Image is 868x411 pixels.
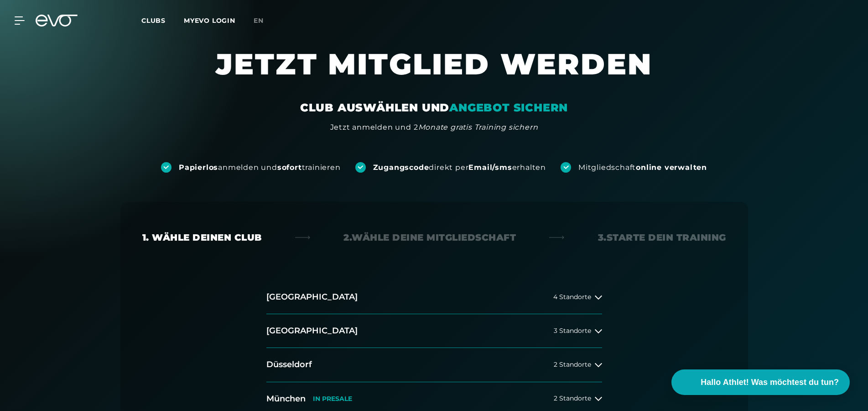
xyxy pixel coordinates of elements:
div: 1. Wähle deinen Club [142,231,262,244]
p: IN PRESALE [313,395,352,403]
h2: Düsseldorf [266,359,312,370]
strong: Zugangscode [373,163,429,172]
span: 2 Standorte [554,361,591,368]
span: en [254,16,264,25]
div: anmelden und trainieren [179,163,341,173]
h2: [GEOGRAPHIC_DATA] [266,291,358,303]
h2: [GEOGRAPHIC_DATA] [266,325,358,337]
div: 2. Wähle deine Mitgliedschaft [343,231,516,244]
em: ANGEBOT SICHERN [449,101,568,114]
div: direkt per erhalten [373,163,546,173]
span: Clubs [141,16,166,25]
strong: Papierlos [179,163,218,172]
a: MYEVO LOGIN [184,16,235,25]
button: Hallo Athlet! Was möchtest du tun? [671,369,850,395]
a: en [254,16,275,26]
button: Düsseldorf2 Standorte [266,348,602,382]
button: [GEOGRAPHIC_DATA]4 Standorte [266,280,602,314]
div: CLUB AUSWÄHLEN UND [300,100,568,115]
span: 3 Standorte [554,327,591,334]
a: Clubs [141,16,184,25]
strong: sofort [277,163,302,172]
h1: JETZT MITGLIED WERDEN [161,46,708,100]
strong: Email/sms [468,163,512,172]
div: Jetzt anmelden und 2 [330,122,538,133]
strong: online verwalten [636,163,707,172]
span: Hallo Athlet! Was möchtest du tun? [701,376,839,389]
span: 4 Standorte [553,294,591,300]
div: 3. Starte dein Training [598,231,726,244]
div: Mitgliedschaft [578,163,707,173]
button: [GEOGRAPHIC_DATA]3 Standorte [266,314,602,348]
h2: München [266,393,306,405]
span: 2 Standorte [554,395,591,402]
em: Monate gratis Training sichern [418,123,538,132]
